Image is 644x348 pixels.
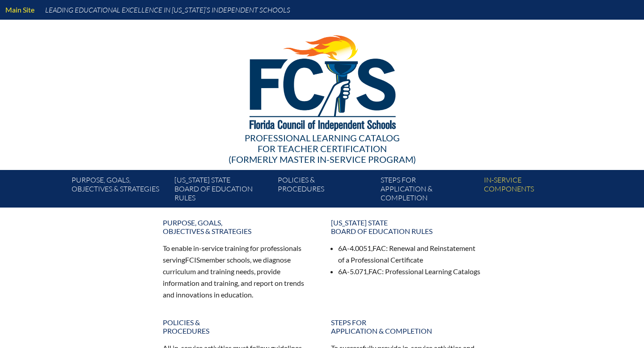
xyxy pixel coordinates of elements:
[326,314,487,339] a: Steps forapplication & completion
[338,242,481,266] li: 6A-4.0051, : Renewal and Reinstatement of a Professional Certificate
[68,174,171,208] a: Purpose, goals,objectives & strategies
[157,215,318,239] a: Purpose, goals,objectives & strategies
[171,174,274,208] a: [US_STATE] StateBoard of Education rules
[373,244,386,252] span: FAC
[338,266,481,277] li: 6A-5.071, : Professional Learning Catalogs
[230,20,415,142] img: FCISlogo221.eps
[369,267,382,276] span: FAC
[480,174,583,208] a: In-servicecomponents
[185,255,200,264] span: FCIS
[377,174,480,208] a: Steps forapplication & completion
[64,132,580,165] div: Professional Learning Catalog (formerly Master In-service Program)
[274,174,377,208] a: Policies &Procedures
[157,314,318,339] a: Policies &Procedures
[258,143,387,154] span: for Teacher Certification
[326,215,487,239] a: [US_STATE] StateBoard of Education rules
[2,4,38,16] a: Main Site
[163,242,313,300] p: To enable in-service training for professionals serving member schools, we diagnose curriculum an...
